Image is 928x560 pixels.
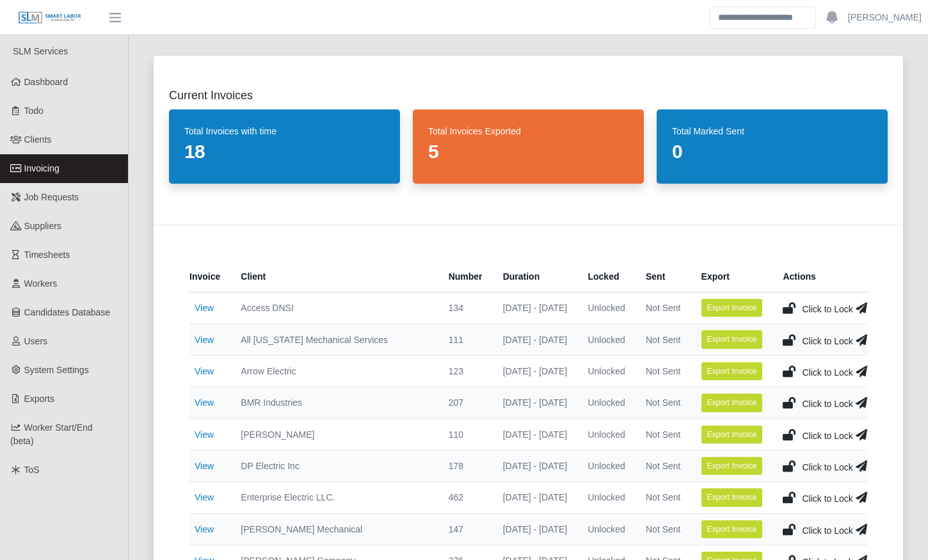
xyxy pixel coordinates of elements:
a: View [195,335,214,345]
td: Access DNSI [230,292,438,324]
td: 134 [438,292,493,324]
td: 462 [438,482,493,513]
td: [DATE] - [DATE] [493,513,578,545]
span: ToS [24,465,40,475]
td: Enterprise Electric LLC. [230,482,438,513]
span: Clients [24,134,52,145]
a: [PERSON_NAME] [848,11,922,24]
td: [DATE] - [DATE] [493,355,578,387]
th: Number [438,261,493,292]
span: Todo [24,106,44,116]
span: Click to Lock [802,336,852,346]
td: [DATE] - [DATE] [493,324,578,355]
span: Job Requests [24,192,79,202]
td: 110 [438,419,493,450]
td: Unlocked [577,355,636,387]
button: Export Invoice [701,330,763,348]
span: Workers [24,278,58,289]
span: Click to Lock [802,462,852,472]
td: 178 [438,450,493,481]
td: 147 [438,513,493,545]
td: Not Sent [636,419,691,450]
th: Invoice [189,261,230,292]
td: [PERSON_NAME] [230,419,438,450]
td: [DATE] - [DATE] [493,387,578,419]
td: All [US_STATE] Mechanical Services [230,324,438,355]
td: [DATE] - [DATE] [493,482,578,513]
td: Not Sent [636,324,691,355]
td: Unlocked [577,482,636,513]
td: Unlocked [577,324,636,355]
td: Unlocked [577,450,636,481]
button: Export Invoice [701,457,763,475]
td: Not Sent [636,292,691,324]
button: Export Invoice [701,362,763,380]
span: SLM Services [13,46,68,56]
td: Arrow Electric [230,355,438,387]
td: 111 [438,324,493,355]
td: BMR Industries [230,387,438,419]
th: Client [230,261,438,292]
span: Click to Lock [802,367,852,378]
img: SLM Logo [18,11,82,25]
button: Export Invoice [701,394,763,412]
span: Invoicing [24,163,60,173]
td: DP Electric Inc [230,450,438,481]
span: Click to Lock [802,493,852,504]
span: Click to Lock [802,399,852,409]
td: Not Sent [636,482,691,513]
span: Worker Start/End (beta) [10,422,93,446]
button: Export Invoice [701,299,763,317]
th: Locked [577,261,636,292]
a: View [195,492,214,502]
span: Timesheets [24,250,70,260]
dt: Total Marked Sent [672,125,872,138]
a: View [195,366,214,376]
a: View [195,461,214,471]
td: Unlocked [577,419,636,450]
span: Click to Lock [802,431,852,441]
td: [DATE] - [DATE] [493,419,578,450]
dt: Total Invoices with time [184,125,385,138]
a: View [195,524,214,534]
td: Not Sent [636,450,691,481]
span: System Settings [24,365,89,375]
td: [PERSON_NAME] Mechanical [230,513,438,545]
span: Click to Lock [802,525,852,536]
td: [DATE] - [DATE] [493,450,578,481]
input: Search [710,6,816,29]
h2: Current Invoices [169,86,888,104]
a: View [195,429,214,440]
span: Candidates Database [24,307,111,317]
td: Not Sent [636,513,691,545]
td: Unlocked [577,292,636,324]
td: Not Sent [636,355,691,387]
span: Suppliers [24,221,61,231]
td: [DATE] - [DATE] [493,292,578,324]
span: Dashboard [24,77,68,87]
dd: 18 [184,140,385,163]
button: Export Invoice [701,426,763,444]
th: Duration [493,261,578,292]
span: Click to Lock [802,304,852,314]
th: Actions [772,261,867,292]
dd: 5 [428,140,628,163]
td: 207 [438,387,493,419]
button: Export Invoice [701,488,763,506]
th: Export [691,261,773,292]
span: Users [24,336,48,346]
a: View [195,397,214,408]
dd: 0 [672,140,872,163]
td: Unlocked [577,387,636,419]
dt: Total Invoices Exported [428,125,628,138]
span: Exports [24,394,54,404]
a: View [195,303,214,313]
button: Export Invoice [701,520,763,538]
td: 123 [438,355,493,387]
td: Unlocked [577,513,636,545]
th: Sent [636,261,691,292]
td: Not Sent [636,387,691,419]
